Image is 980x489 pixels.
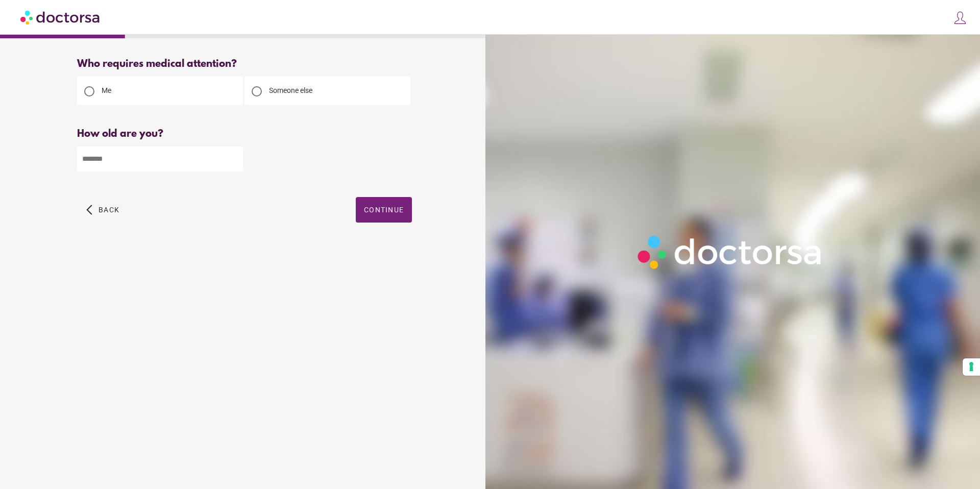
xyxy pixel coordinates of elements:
img: Doctorsa.com [20,6,101,29]
span: Someone else [269,86,312,94]
div: Who requires medical attention? [77,58,412,70]
img: Logo-Doctorsa-trans-White-partial-flat.png [632,230,828,274]
span: Me [102,86,111,94]
button: Continue [356,197,412,223]
span: Back [99,206,119,214]
span: Continue [364,206,404,214]
button: arrow_back_ios Back [82,197,124,223]
img: icons8-customer-100.png [953,11,967,25]
div: How old are you? [77,128,412,140]
button: Your consent preferences for tracking technologies [963,358,980,376]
